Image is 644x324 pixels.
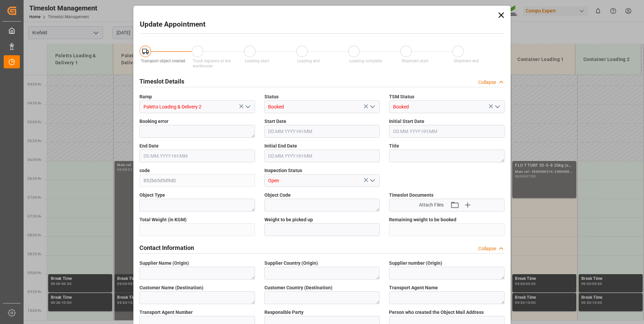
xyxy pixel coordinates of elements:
[389,309,484,316] span: Person who created the Object Mail Address
[389,93,414,100] span: TSM Status
[139,243,194,252] h2: Contact Information
[389,216,456,223] span: Remaining weight to be booked
[141,59,185,63] span: Transport object created
[139,260,189,267] span: Supplier Name (Origin)
[139,150,255,162] input: DD.MM.YYYY HH:MM
[245,59,269,63] span: Loading start
[389,118,424,125] span: Initial Start Date
[492,102,502,112] button: open menu
[389,284,438,291] span: Transport Agent Name
[478,245,496,252] div: Collapse
[139,100,255,113] input: Type to search/select
[389,142,399,150] span: Title
[264,93,279,100] span: Status
[401,59,428,63] span: Shipment start
[264,150,380,162] input: DD.MM.YYYY HH:MM
[389,192,433,199] span: Timeslot Documents
[139,192,165,199] span: Object Type
[139,167,150,174] span: code
[264,100,380,113] input: Type to search/select
[139,118,168,125] span: Booking error
[264,167,302,174] span: Inspection Status
[264,118,286,125] span: Start Date
[419,201,444,208] span: Attach Files
[193,59,231,68] span: Truck registers at the warehouse
[264,309,303,316] span: Responsible Party
[367,175,377,186] button: open menu
[297,59,320,63] span: Loading end
[389,125,505,138] input: DD.MM.YYYY HH:MM
[242,102,252,112] button: open menu
[264,216,313,223] span: Weight to be picked up
[139,284,203,291] span: Customer Name (Destination)
[264,260,318,267] span: Supplier Country (Origin)
[367,102,377,112] button: open menu
[478,79,496,86] div: Collapse
[140,19,205,30] h2: Update Appointment
[264,192,291,199] span: Object Code
[349,59,382,63] span: Loading complete
[264,125,380,138] input: DD.MM.YYYY HH:MM
[454,59,479,63] span: Shipment end
[139,309,193,316] span: Transport Agent Number
[139,93,152,100] span: Ramp
[139,216,187,223] span: Total Weight (in KGM)
[264,284,332,291] span: Customer Country (Destination)
[264,142,297,150] span: Initial End Date
[389,260,442,267] span: Supplier number (Origin)
[139,77,184,86] h2: Timeslot Details
[139,142,159,150] span: End Date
